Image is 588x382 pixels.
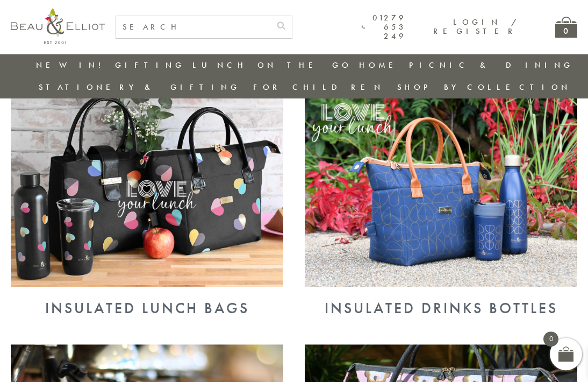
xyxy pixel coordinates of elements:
a: Lunch On The Go [192,60,352,70]
a: 0 [555,17,577,38]
img: Insulated Drinks Bottles [305,88,577,287]
a: 01279 653 249 [362,13,406,41]
input: SEARCH [116,16,270,38]
a: Picnic & Dining [409,60,573,70]
img: Insulated Lunch Bags [11,88,283,287]
div: Insulated Drinks Bottles [305,300,577,317]
a: Shop by collection [397,82,571,93]
a: New in! [36,60,108,70]
a: Home [359,60,402,70]
div: Insulated Lunch Bags [11,300,283,317]
a: Login / Register [433,17,518,37]
img: logo [11,8,105,44]
a: Insulated Lunch Bags Insulated Lunch Bags [11,278,283,317]
span: 0 [543,331,558,346]
a: Stationery & Gifting [39,82,240,93]
a: Insulated Drinks Bottles Insulated Drinks Bottles [305,278,577,317]
a: Gifting [115,60,185,70]
a: For Children [253,82,384,93]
